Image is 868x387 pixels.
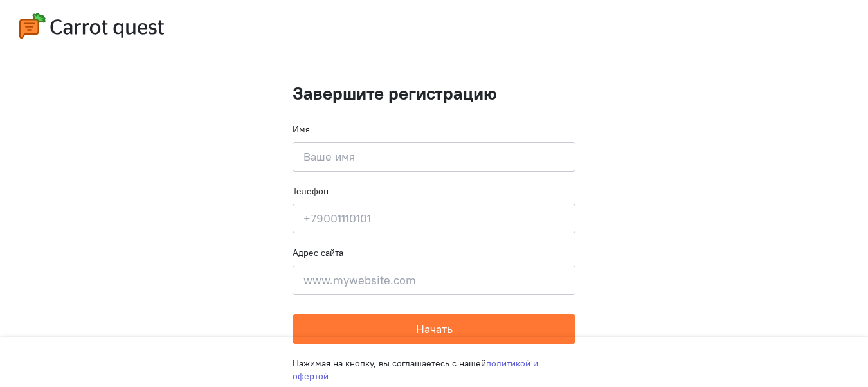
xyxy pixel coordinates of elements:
label: Адрес сайта [293,246,343,259]
input: www.mywebsite.com [293,265,575,295]
input: +79001110101 [293,204,575,233]
h1: Завершите регистрацию [293,84,575,104]
button: Начать [293,314,575,344]
label: Телефон [293,184,329,197]
label: Имя [293,123,310,136]
span: Начать [416,321,453,336]
input: Ваше имя [293,142,575,172]
img: carrot-quest-logo.svg [19,13,164,39]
